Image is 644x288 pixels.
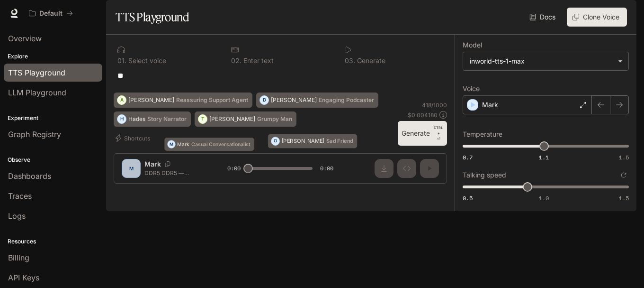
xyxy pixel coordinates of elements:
button: Reset to default [618,170,629,180]
button: A[PERSON_NAME]Reassuring Support Agent [114,93,252,108]
p: Story Narrator [147,116,187,122]
p: Temperature [463,131,502,138]
span: 0.5 [463,194,473,202]
div: T [198,111,207,127]
p: [PERSON_NAME] [282,139,325,144]
a: Docs [528,8,559,27]
p: Grumpy Man [257,116,292,122]
p: Enter text [241,57,274,64]
div: M [168,138,175,151]
p: 0 3 . [345,57,355,64]
p: [PERSON_NAME] [209,116,255,122]
div: inworld-tts-1-max [463,52,628,70]
p: Default [39,9,63,18]
button: Clone Voice [567,8,627,27]
div: O [271,134,279,149]
button: All workspaces [25,4,77,23]
p: Casual Conversationalist [191,142,250,147]
p: 418 / 1000 [422,101,447,109]
span: 1.5 [619,194,629,202]
p: Mark [177,142,189,147]
span: 1.1 [539,153,549,161]
p: Hades [128,116,145,122]
div: A [117,93,126,108]
span: 0.7 [463,153,473,161]
p: Select voice [126,57,166,64]
p: $ 0.004180 [408,111,438,119]
p: CTRL + [434,125,443,136]
p: Sad Friend [326,139,353,144]
p: Talking speed [463,172,506,178]
span: 1.5 [619,153,629,161]
button: Shortcuts [114,130,154,146]
p: Reassuring Support Agent [176,97,248,103]
p: Voice [463,85,480,92]
p: [PERSON_NAME] [128,97,174,103]
p: Engaging Podcaster [319,97,374,103]
button: GenerateCTRL +⏎ [398,121,447,146]
p: 0 1 . [117,57,126,64]
p: [PERSON_NAME] [271,97,317,103]
p: Generate [355,57,385,64]
button: T[PERSON_NAME]Grumpy Man [195,111,296,127]
button: HHadesStory Narrator [114,111,191,127]
div: inworld-tts-1-max [470,56,613,66]
button: MMarkCasual Conversationalist [164,138,254,151]
p: 0 2 . [231,57,241,64]
h1: TTS Playground [116,8,189,27]
p: Model [463,42,482,48]
span: 1.0 [539,194,549,202]
div: D [260,93,268,108]
button: D[PERSON_NAME]Engaging Podcaster [256,93,378,108]
p: ⏎ [434,125,443,142]
button: O[PERSON_NAME]Sad Friend [268,134,358,149]
div: H [117,111,126,127]
p: Mark [482,100,498,110]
